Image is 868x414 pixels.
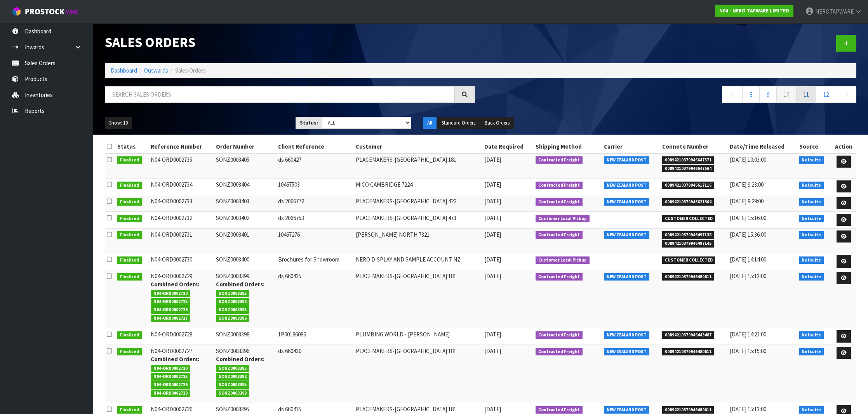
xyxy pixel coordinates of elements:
td: SONZ0003405 [214,153,276,178]
span: Netsuite [799,406,824,414]
span: 00894210379946480611 [662,348,714,356]
span: [DATE] [484,347,501,355]
strong: Combined Orders: [151,281,199,288]
td: SONZ0003402 [214,211,276,228]
span: [DATE] [484,256,501,263]
td: 10467276 [276,228,353,253]
span: [DATE] [484,272,501,280]
td: N04-ORD0002735 [149,153,214,178]
span: Finalised [117,256,142,264]
span: 00894210379946497138 [662,231,714,239]
span: 00894210379946480611 [662,406,714,414]
span: SONZ0003395 [216,306,249,314]
th: Reference Number [149,140,214,153]
span: Netsuite [799,215,824,223]
span: Netsuite [799,182,824,189]
th: Action [831,140,856,153]
td: ds 660435 [276,270,353,328]
span: Contracted Freight [536,331,583,339]
span: CUSTOMER COLLECTED [662,256,715,264]
span: NEW ZEALAND POST [604,182,649,189]
th: Source [797,140,831,153]
span: Contracted Freight [536,348,583,356]
th: Status [115,140,149,153]
td: PLACEMAKERS-[GEOGRAPHIC_DATA] 473 [354,211,483,228]
span: Finalised [117,273,142,281]
img: cube-alt.png [12,7,21,16]
span: NEW ZEALAND POST [604,348,649,356]
td: N04-ORD0002733 [149,195,214,211]
span: Finalised [117,198,142,206]
span: Finalised [117,182,142,189]
h1: Sales Orders [105,35,475,50]
span: Finalised [117,215,142,223]
a: 12 [816,86,836,103]
a: 9 [759,86,777,103]
span: [DATE] [484,181,501,188]
strong: Status: [300,120,318,126]
span: N04-ORD0002725 [151,373,190,381]
span: Contracted Freight [536,182,583,189]
td: PLACEMAKERS-[GEOGRAPHIC_DATA] 181 [354,270,483,328]
nav: Page navigation [487,86,857,105]
td: SONZ0003398 [214,328,276,345]
td: Brochures for Showroom [276,253,353,270]
span: [DATE] 15:15:00 [730,347,766,355]
td: N04-ORD0002730 [149,253,214,270]
span: 00894210379946443487 [662,331,714,339]
span: Contracted Freight [536,406,583,414]
span: N04-ORD0002725 [151,298,190,306]
span: Netsuite [799,348,824,356]
span: [DATE] 15:16:00 [730,214,766,222]
span: SONZ0003385 [216,365,249,372]
strong: Combined Orders: [151,355,199,363]
td: PLACEMAKERS-[GEOGRAPHIC_DATA] 181 [354,345,483,403]
span: Contracted Freight [536,156,583,164]
span: Contracted Freight [536,231,583,239]
span: Netsuite [799,231,824,239]
td: ds 660427 [276,153,353,178]
td: SONZ0003403 [214,195,276,211]
span: SONZ0003385 [216,290,249,298]
span: [DATE] [484,197,501,205]
span: Finalised [117,231,142,239]
span: CUSTOMER COLLECTED [662,215,715,223]
input: Search sales orders [105,86,455,103]
td: N04-ORD0002727 [149,345,214,403]
td: PLUMBING WORLD - [PERSON_NAME] [354,328,483,345]
th: Order Number [214,140,276,153]
strong: Combined Orders: [216,281,264,288]
button: Standard Orders [437,117,480,129]
span: Finalised [117,348,142,356]
span: N04-ORD0002720 [151,365,190,372]
strong: Combined Orders: [216,355,264,363]
small: WMS [66,9,78,16]
span: NEW ZEALAND POST [604,331,649,339]
span: 00894210379946480611 [662,273,714,281]
a: → [836,86,856,103]
td: 1P00186086 [276,328,353,345]
th: Connote Number [660,140,728,153]
span: [DATE] [484,405,501,413]
td: SONZ0003396 [214,345,276,403]
span: 00894210379946647571 [662,156,714,164]
span: [DATE] 9:23:00 [730,181,764,188]
strong: N04 - NERO TAPWARE LIMITED [719,7,789,14]
span: N04-ORD0002726 [151,306,190,314]
th: Date/Time Released [728,140,797,153]
span: 00894210379946647564 [662,165,714,173]
span: [DATE] [484,214,501,222]
span: NEROTAPWARE [815,8,854,15]
span: [DATE] 14:21:00 [730,331,766,338]
span: N04-ORD0002720 [151,290,190,298]
th: Date Required [482,140,534,153]
span: NEW ZEALAND POST [604,198,649,206]
span: [DATE] 15:13:00 [730,272,766,280]
td: ds 2066772 [276,195,353,211]
span: Netsuite [799,256,824,264]
td: PLACEMAKERS-[GEOGRAPHIC_DATA] 181 [354,153,483,178]
button: Show: 10 [105,117,132,129]
span: N04-ORD0002729 [151,390,190,397]
span: Customer Local Pickup [536,256,590,264]
td: PLACEMAKERS-[GEOGRAPHIC_DATA] 422 [354,195,483,211]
